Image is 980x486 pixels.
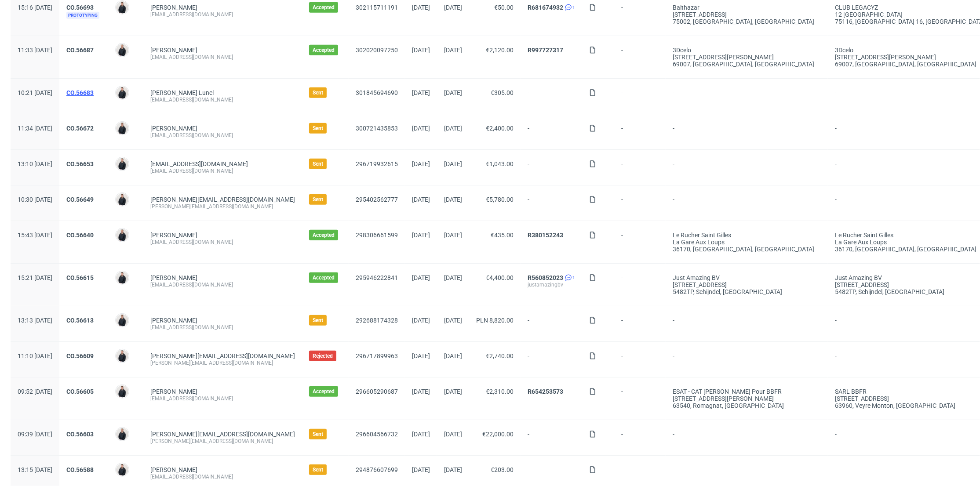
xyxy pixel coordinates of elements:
[18,317,52,324] span: 13:13 [DATE]
[66,388,94,395] a: CO.56605
[444,4,462,11] span: [DATE]
[150,388,197,395] a: [PERSON_NAME]
[412,196,430,203] span: [DATE]
[491,466,514,473] span: €203.00
[486,125,514,132] span: €2,400.00
[356,47,398,54] a: 302020097250
[528,4,563,11] a: R681674932
[673,47,821,54] div: 3Dcelo
[673,160,821,174] span: -
[18,431,52,438] span: 09:39 [DATE]
[150,239,295,246] div: [EMAIL_ADDRESS][DOMAIN_NAME]
[66,4,94,11] a: CO.56693
[150,4,197,11] a: [PERSON_NAME]
[150,160,248,167] span: [EMAIL_ADDRESS][DOMAIN_NAME]
[621,89,659,103] span: -
[150,324,295,331] div: [EMAIL_ADDRESS][DOMAIN_NAME]
[412,232,430,239] span: [DATE]
[444,274,462,281] span: [DATE]
[412,4,430,11] span: [DATE]
[412,125,430,132] span: [DATE]
[66,352,94,359] a: CO.56609
[528,125,575,139] span: -
[313,352,333,359] span: Rejected
[116,122,128,134] img: Adrian Margula
[444,125,462,132] span: [DATE]
[673,11,821,18] div: [STREET_ADDRESS]
[150,438,295,445] div: [PERSON_NAME][EMAIL_ADDRESS][DOMAIN_NAME]
[572,274,575,281] span: 1
[18,125,52,132] span: 11:34 [DATE]
[116,314,128,326] img: Adrian Margula
[116,158,128,170] img: Adrian Margula
[150,47,197,54] a: [PERSON_NAME]
[150,473,295,480] div: [EMAIL_ADDRESS][DOMAIN_NAME]
[673,402,821,409] div: 63540, Romagnat , [GEOGRAPHIC_DATA]
[150,96,295,103] div: [EMAIL_ADDRESS][DOMAIN_NAME]
[528,431,575,445] span: -
[66,160,94,167] a: CO.56653
[116,229,128,241] img: Adrian Margula
[150,203,295,210] div: [PERSON_NAME][EMAIL_ADDRESS][DOMAIN_NAME]
[528,466,575,480] span: -
[18,466,52,473] span: 13:15 [DATE]
[150,167,295,174] div: [EMAIL_ADDRESS][DOMAIN_NAME]
[150,395,295,402] div: [EMAIL_ADDRESS][DOMAIN_NAME]
[116,464,128,476] img: Adrian Margula
[356,89,398,96] a: 301845694690
[491,232,514,239] span: €435.00
[621,431,659,445] span: -
[18,89,52,96] span: 10:21 [DATE]
[621,388,659,409] span: -
[150,132,295,139] div: [EMAIL_ADDRESS][DOMAIN_NAME]
[412,160,430,167] span: [DATE]
[673,288,821,295] div: 5482TP, Schijndel , [GEOGRAPHIC_DATA]
[313,125,323,132] span: Sent
[673,232,821,239] div: Le Rucher Saint Gilles
[66,125,94,132] a: CO.56672
[673,18,821,25] div: 75002, [GEOGRAPHIC_DATA] , [GEOGRAPHIC_DATA]
[66,317,94,324] a: CO.56613
[412,352,430,359] span: [DATE]
[528,281,575,288] div: justamazingbv
[116,350,128,362] img: Adrian Margula
[673,388,821,395] div: ESAT - CAT [PERSON_NAME] pour BBFR
[673,61,821,68] div: 69007, [GEOGRAPHIC_DATA] , [GEOGRAPHIC_DATA]
[116,272,128,284] img: Adrian Margula
[356,160,398,167] a: 296719932615
[486,196,514,203] span: €5,780.00
[444,466,462,473] span: [DATE]
[66,196,94,203] a: CO.56649
[528,47,563,54] a: R997727317
[313,160,323,167] span: Sent
[116,1,128,14] img: Adrian Margula
[66,89,94,96] a: CO.56683
[621,317,659,331] span: -
[313,196,323,203] span: Sent
[528,317,575,331] span: -
[356,196,398,203] a: 295402562777
[412,431,430,438] span: [DATE]
[412,89,430,96] span: [DATE]
[673,4,821,11] div: Balthazar
[116,193,128,206] img: Adrian Margula
[491,89,514,96] span: €305.00
[528,274,563,281] a: R560852023
[356,317,398,324] a: 292688174328
[313,4,335,11] span: Accepted
[356,388,398,395] a: 296605290687
[528,352,575,366] span: -
[486,352,514,359] span: €2,740.00
[444,232,462,239] span: [DATE]
[150,317,197,324] a: [PERSON_NAME]
[356,232,398,239] a: 298306661599
[673,89,821,103] span: -
[356,466,398,473] a: 294876607699
[621,47,659,68] span: -
[356,4,398,11] a: 302115711191
[673,246,821,253] div: 36170, [GEOGRAPHIC_DATA] , [GEOGRAPHIC_DATA]
[673,431,821,445] span: -
[150,54,295,61] div: [EMAIL_ADDRESS][DOMAIN_NAME]
[444,388,462,395] span: [DATE]
[563,4,575,11] a: 1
